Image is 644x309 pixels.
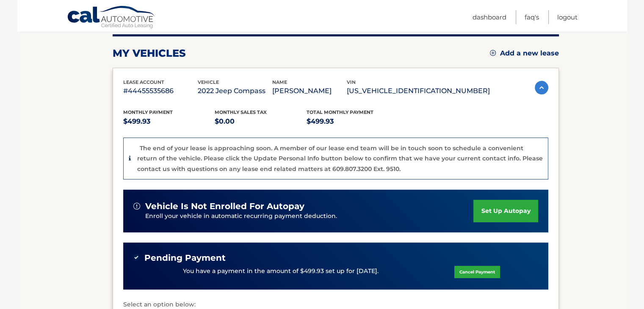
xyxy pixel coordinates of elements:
[307,116,398,127] p: $499.93
[490,49,559,58] a: Add a new lease
[145,212,474,221] p: Enroll your vehicle in automatic recurring payment deduction.
[145,201,304,212] span: vehicle is not enrolled for autopay
[123,116,215,127] p: $499.93
[133,254,139,260] img: check-green.svg
[557,10,578,24] a: Logout
[67,6,156,30] a: Cal Automotive
[525,10,539,24] a: FAQ's
[123,79,164,85] span: lease account
[490,50,496,56] img: add.svg
[144,253,226,263] span: Pending Payment
[535,81,548,94] img: accordion-active.svg
[113,47,186,60] h2: my vehicles
[215,109,267,115] span: Monthly sales Tax
[473,200,538,222] a: set up autopay
[347,85,490,97] p: [US_VEHICLE_IDENTIFICATION_NUMBER]
[123,109,173,115] span: Monthly Payment
[347,79,356,85] span: vin
[198,85,272,97] p: 2022 Jeep Compass
[454,266,500,278] a: Cancel Payment
[473,10,506,24] a: Dashboard
[307,109,373,115] span: Total Monthly Payment
[272,79,287,85] span: name
[137,144,543,173] p: The end of your lease is approaching soon. A member of our lease end team will be in touch soon t...
[272,85,347,97] p: [PERSON_NAME]
[215,116,307,127] p: $0.00
[133,203,140,210] img: alert-white.svg
[123,85,198,97] p: #44455535686
[183,267,379,276] p: You have a payment in the amount of $499.93 set up for [DATE].
[198,79,219,85] span: vehicle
